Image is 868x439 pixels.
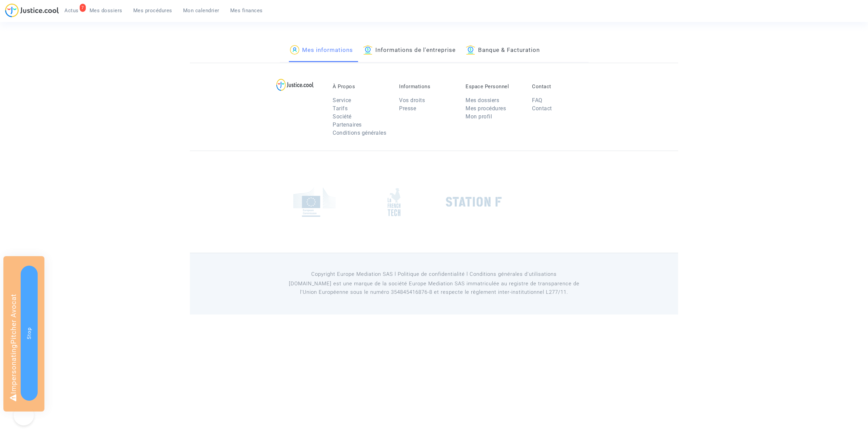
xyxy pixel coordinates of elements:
[333,97,351,103] a: Service
[128,5,178,16] a: Mes procédures
[290,45,299,55] img: icon-passager.svg
[293,187,336,217] img: europe_commision.png
[466,97,499,103] a: Mes dossiers
[466,83,522,90] p: Espace Personnel
[5,3,59,17] img: jc-logo.svg
[363,45,373,55] img: icon-banque.svg
[280,270,589,279] p: Copyright Europe Mediation SAS l Politique de confidentialité l Conditions générales d’utilisa...
[399,83,455,90] p: Informations
[532,105,552,112] a: Contact
[388,188,400,216] img: french_tech.png
[230,7,263,14] span: Mes finances
[466,39,540,62] a: Banque & Facturation
[178,5,225,16] a: Mon calendrier
[532,83,588,90] p: Contact
[90,7,122,14] span: Mes dossiers
[399,105,416,112] a: Presse
[225,5,268,16] a: Mes finances
[133,7,172,14] span: Mes procédures
[59,5,84,16] a: 7Actus
[466,113,492,120] a: Mon profil
[64,7,79,14] span: Actus
[183,7,219,14] span: Mon calendrier
[363,39,456,62] a: Informations de l'entreprise
[80,4,86,12] div: 7
[276,79,314,91] img: logo-lg.svg
[333,130,386,136] a: Conditions générales
[3,256,44,412] div: Impersonating
[84,5,128,16] a: Mes dossiers
[333,83,389,90] p: À Propos
[333,105,348,112] a: Tarifs
[532,97,542,103] a: FAQ
[466,45,475,55] img: icon-banque.svg
[399,97,425,103] a: Vos droits
[466,105,506,112] a: Mes procédures
[290,39,353,62] a: Mes informations
[280,280,589,297] p: [DOMAIN_NAME] est une marque de la société Europe Mediation SAS immatriculée au registre de tr...
[333,121,362,128] a: Partenaires
[333,113,352,120] a: Société
[14,405,34,425] iframe: Help Scout Beacon - Open
[446,197,502,207] img: stationf.png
